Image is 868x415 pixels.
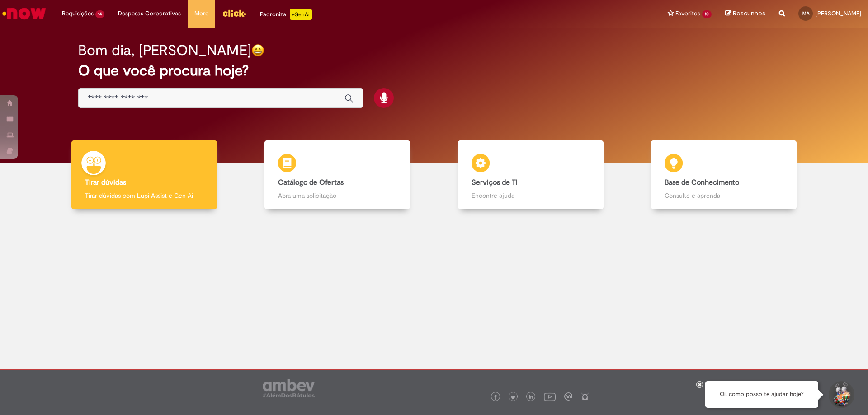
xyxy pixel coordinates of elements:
a: Serviços de TI Encontre ajuda [434,140,627,210]
a: Rascunhos [725,9,765,18]
img: logo_footer_youtube.png [544,391,556,402]
span: Requisições [62,9,94,18]
h2: O que você procura hoje? [78,63,790,79]
img: ServiceNow [1,5,47,23]
p: Abra uma solicitação [278,191,396,200]
button: Iniciar Conversa de Suporte [827,381,854,408]
h2: Bom dia, [PERSON_NAME] [78,42,251,58]
p: Encontre ajuda [472,191,590,200]
div: Padroniza [260,9,312,20]
img: logo_footer_workplace.png [564,392,572,401]
span: More [194,9,208,18]
p: +GenAi [290,9,312,20]
span: Favoritos [675,9,700,18]
span: 10 [702,10,712,18]
b: Tirar dúvidas [85,178,126,187]
span: Rascunhos [733,9,765,18]
span: Despesas Corporativas [118,9,181,18]
b: Catálogo de Ofertas [278,178,344,187]
b: Serviços de TI [472,178,518,187]
a: Base de Conhecimento Consulte e aprenda [627,140,821,210]
img: logo_footer_facebook.png [493,395,498,400]
span: MA [802,10,809,16]
img: logo_footer_naosei.png [581,392,589,401]
b: Base de Conhecimento [665,178,739,187]
img: happy-face.png [251,44,264,57]
img: logo_footer_twitter.png [511,395,515,400]
a: Tirar dúvidas Tirar dúvidas com Lupi Assist e Gen Ai [47,140,241,210]
a: Catálogo de Ofertas Abra uma solicitação [241,140,434,210]
img: logo_footer_ambev_rotulo_gray.png [263,379,315,397]
img: click_logo_yellow_360x200.png [222,6,246,20]
img: logo_footer_linkedin.png [529,395,533,400]
div: Oi, como posso te ajudar hoje? [705,381,818,408]
span: [PERSON_NAME] [816,9,861,17]
span: 14 [95,10,104,18]
p: Consulte e aprenda [665,191,783,200]
p: Tirar dúvidas com Lupi Assist e Gen Ai [85,191,203,200]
